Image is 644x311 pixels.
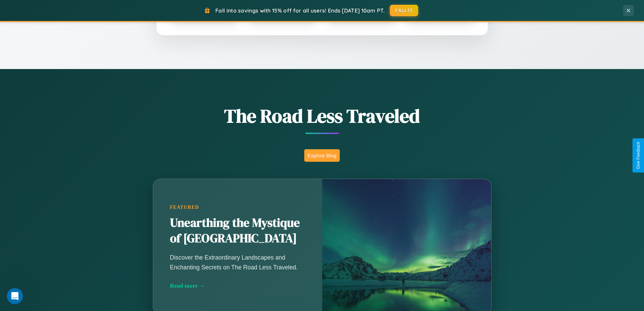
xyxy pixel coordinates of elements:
iframe: Intercom live chat [7,288,23,304]
div: Read more → [170,282,305,289]
span: Fall into savings with 15% off for all users! Ends [DATE] 10am PT. [215,7,385,14]
div: Featured [170,204,305,210]
button: FALL15 [390,5,418,16]
h2: Unearthing the Mystique of [GEOGRAPHIC_DATA] [170,215,305,246]
button: Explore Blog [304,149,340,162]
div: Give Feedback [636,142,641,169]
h1: The Road Less Traveled [119,103,525,129]
p: Discover the Extraordinary Landscapes and Enchanting Secrets on The Road Less Traveled. [170,253,305,272]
